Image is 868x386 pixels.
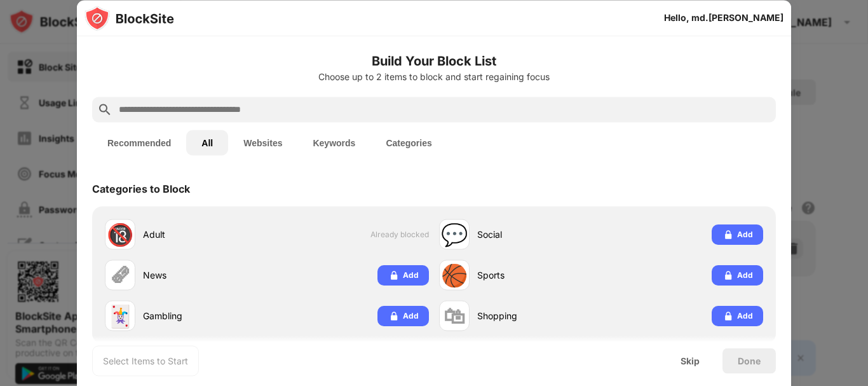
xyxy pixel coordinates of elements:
[92,71,776,81] div: Choose up to 2 items to block and start regaining focus
[92,51,776,70] h6: Build Your Block List
[441,221,468,247] div: 💬
[477,268,601,282] div: Sports
[370,130,447,155] button: Categories
[92,130,186,155] button: Recommended
[103,354,188,367] div: Select Items to Start
[403,268,419,281] div: Add
[477,309,601,322] div: Shopping
[738,355,761,366] div: Done
[737,309,753,322] div: Add
[444,303,465,329] div: 🛍
[186,130,228,155] button: All
[85,5,174,31] img: logo-blocksite.svg
[737,228,753,240] div: Add
[228,130,297,155] button: Websites
[681,355,700,366] div: Skip
[441,262,468,288] div: 🏀
[143,268,267,282] div: News
[107,221,133,247] div: 🔞
[737,268,753,281] div: Add
[370,230,429,239] span: Already blocked
[143,228,267,241] div: Adult
[109,262,131,288] div: 🗞
[403,309,419,322] div: Add
[97,102,112,117] img: search.svg
[664,13,783,23] div: Hello, md.[PERSON_NAME]
[143,309,267,322] div: Gambling
[297,130,370,155] button: Keywords
[92,182,190,195] div: Categories to Block
[477,228,601,241] div: Social
[107,303,133,329] div: 🃏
